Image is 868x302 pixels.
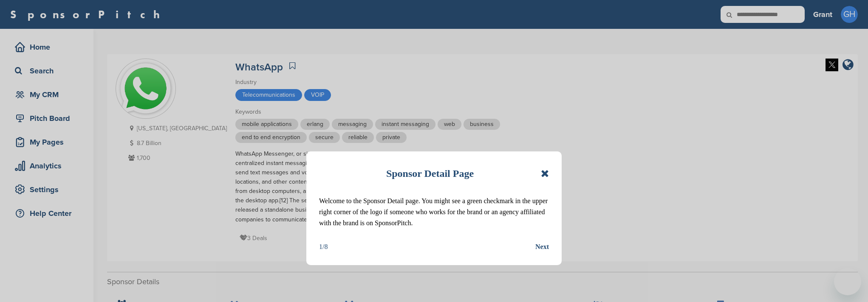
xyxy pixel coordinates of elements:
[834,268,861,295] iframe: Button to launch messaging window
[319,241,328,252] div: 1/8
[319,196,549,229] p: Welcome to the Sponsor Detail page. You might see a green checkmark in the upper right corner of ...
[386,164,474,183] h1: Sponsor Detail Page
[535,241,549,252] button: Next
